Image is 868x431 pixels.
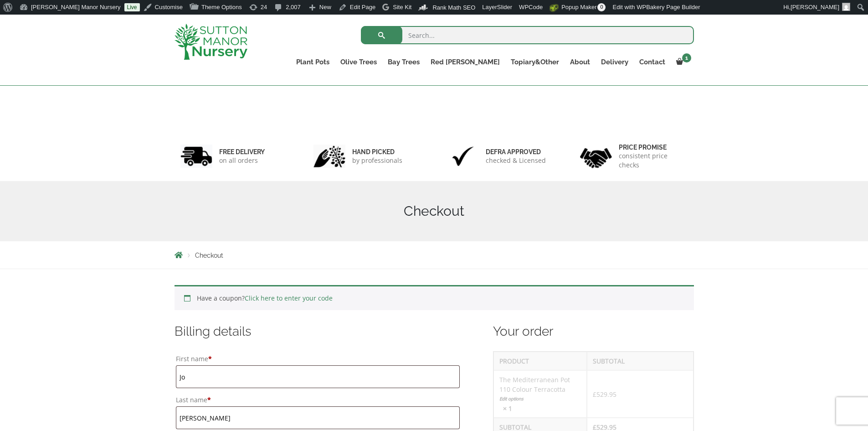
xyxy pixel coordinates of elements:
p: by professionals [352,156,402,165]
a: Topiary&Other [505,56,565,68]
input: Search... [361,26,694,44]
img: 2.jpg [313,145,345,168]
a: Bay Trees [382,56,425,68]
h3: Your order [493,323,694,340]
div: Have a coupon? [175,285,694,310]
span: 1 [682,53,691,62]
span: Rank Math SEO [432,4,475,11]
nav: Breadcrumbs [175,251,694,259]
h1: Checkout [175,203,694,219]
h6: hand picked [352,148,402,156]
h6: Defra approved [486,148,546,156]
a: Olive Trees [335,56,382,68]
label: First name [176,353,460,365]
a: 1 [671,56,694,68]
img: logo [175,24,247,60]
p: consistent price checks [619,151,688,170]
img: 4.jpg [580,142,612,170]
a: About [565,56,596,68]
span: 0 [597,3,606,11]
p: on all orders [219,156,265,165]
a: Contact [634,56,671,68]
a: Click here to enter your code [245,294,333,302]
h3: Billing details [175,323,461,340]
span: Site Kit [393,4,411,10]
a: Live [124,3,140,11]
h6: FREE DELIVERY [219,148,265,156]
img: 1.jpg [180,145,212,168]
p: checked & Licensed [486,156,546,165]
img: 3.jpg [447,145,479,168]
a: Delivery [596,56,634,68]
label: Last name [176,394,460,406]
a: Red [PERSON_NAME] [425,56,505,68]
h6: Price promise [619,143,688,151]
a: Plant Pots [291,56,335,68]
span: Checkout [195,252,223,259]
span: [PERSON_NAME] [791,4,839,10]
